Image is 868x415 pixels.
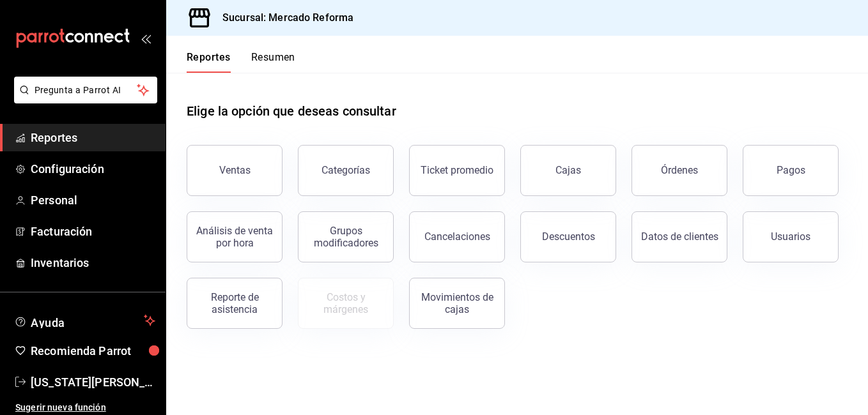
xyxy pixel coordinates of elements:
button: Pagos [743,145,839,196]
div: Categorías [322,164,370,176]
div: Ventas [219,164,251,176]
a: Pregunta a Parrot AI [9,93,157,106]
span: Reportes [31,129,155,146]
span: [US_STATE][PERSON_NAME] [31,373,155,391]
button: open_drawer_menu [141,33,151,43]
button: Contrata inventarios para ver este reporte [298,278,394,329]
div: navigation tabs [187,51,295,73]
span: Personal [31,192,155,209]
button: Usuarios [743,211,839,262]
button: Reporte de asistencia [187,278,283,329]
button: Grupos modificadores [298,211,394,262]
button: Órdenes [632,145,727,196]
div: Grupos modificadores [306,225,385,249]
div: Usuarios [771,230,810,243]
div: Órdenes [661,164,698,176]
div: Costos y márgenes [306,291,385,315]
span: Facturación [31,223,155,240]
div: Descuentos [542,230,595,243]
button: Categorías [298,145,394,196]
button: Cancelaciones [409,211,505,262]
h3: Sucursal: Mercado Reforma [212,10,353,26]
button: Análisis de venta por hora [187,211,283,262]
span: Pregunta a Parrot AI [35,84,137,97]
div: Cancelaciones [424,230,490,243]
button: Reportes [187,51,231,73]
span: Sugerir nueva función [15,401,155,414]
button: Movimientos de cajas [409,278,505,329]
a: Cajas [520,145,616,196]
div: Análisis de venta por hora [195,225,274,249]
span: Inventarios [31,254,155,271]
button: Ventas [187,145,283,196]
div: Pagos [777,164,805,176]
span: Recomienda Parrot [31,342,155,359]
div: Cajas [555,163,582,178]
button: Datos de clientes [632,211,727,262]
h1: Elige la opción que deseas consultar [187,102,396,121]
button: Pregunta a Parrot AI [14,77,157,103]
div: Reporte de asistencia [195,291,274,315]
button: Resumen [251,51,295,73]
div: Datos de clientes [641,230,718,243]
span: Ayuda [31,313,139,328]
span: Configuración [31,160,155,177]
div: Movimientos de cajas [417,291,497,315]
button: Ticket promedio [409,145,505,196]
div: Ticket promedio [421,164,493,176]
button: Descuentos [520,211,616,262]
